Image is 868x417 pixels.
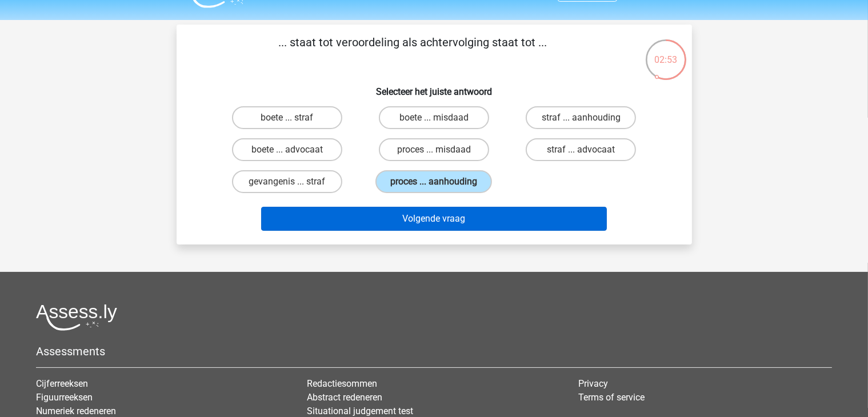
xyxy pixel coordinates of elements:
[36,392,93,403] a: Figuurreeksen
[195,77,674,97] h6: Selecteer het juiste antwoord
[195,34,631,68] p: ... staat tot veroordeling als achtervolging staat tot ...
[307,406,413,416] a: Situational judgement test
[379,138,489,161] label: proces ... misdaad
[36,378,88,389] a: Cijferreeksen
[36,304,117,331] img: Assessly logo
[379,106,489,129] label: boete ... misdaad
[232,170,342,193] label: gevangenis ... straf
[375,170,492,193] label: proces ... aanhouding
[261,207,607,231] button: Volgende vraag
[526,106,636,129] label: straf ... aanhouding
[36,344,832,358] h5: Assessments
[307,392,382,403] a: Abstract redeneren
[36,406,116,416] a: Numeriek redeneren
[578,378,608,389] a: Privacy
[232,106,342,129] label: boete ... straf
[645,38,687,67] div: 02:53
[578,392,645,403] a: Terms of service
[232,138,342,161] label: boete ... advocaat
[526,138,636,161] label: straf ... advocaat
[307,378,377,389] a: Redactiesommen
